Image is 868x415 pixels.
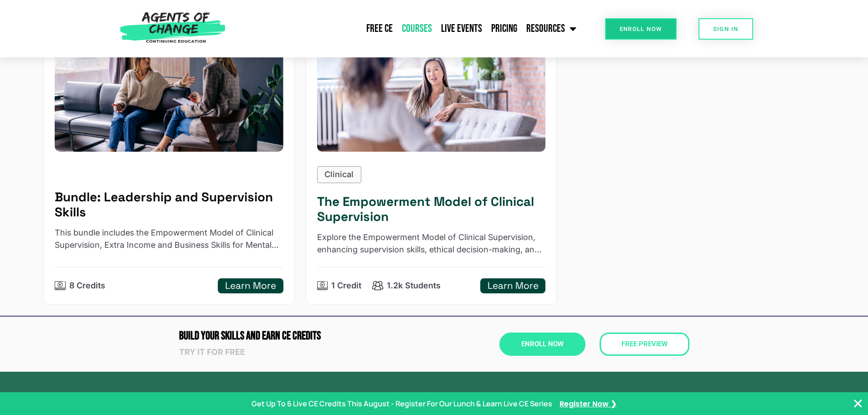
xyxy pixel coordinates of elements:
[317,194,546,225] h5: The Empowerment Model of Clinical Supervision
[43,14,294,305] a: Leadership and Supervision Skills - 8 Credit CE BundleBundle: Leadership and Supervision SkillsTh...
[225,280,276,292] h5: Learn More
[179,347,245,357] strong: Try it for free
[699,18,753,40] a: SIGN IN
[55,227,283,251] p: This bundle includes the Empowerment Model of Clinical Supervision, Extra Income and Business Ski...
[620,26,662,32] span: Enroll Now
[522,17,581,40] a: Resources
[437,17,487,40] a: Live Events
[397,17,437,40] a: Courses
[317,25,546,151] div: The Empowerment Model of Clinical Supervision (1 General CE Credit)
[305,19,557,158] img: The Empowerment Model of Clinical Supervision (1 General CE Credit)
[387,280,441,292] p: 1.2k Students
[605,18,677,40] a: Enroll Now
[331,280,361,292] p: 1 Credit
[362,17,397,40] a: Free CE
[324,169,354,181] p: Clinical
[600,333,689,356] a: Free Preview
[317,231,546,256] p: Explore the Empowerment Model of Clinical Supervision, enhancing supervision skills, ethical deci...
[560,398,616,410] a: Register Now ❯
[55,190,283,220] h5: Bundle: Leadership and Supervision Skills
[179,330,430,342] h2: Build Your Skills and Earn CE CREDITS
[713,26,739,32] span: SIGN IN
[853,398,863,409] button: Close Banner
[621,341,668,348] span: Free Preview
[306,14,557,305] a: The Empowerment Model of Clinical Supervision (1 General CE Credit)Clinical The Empowerment Model...
[230,17,581,40] nav: Menu
[252,398,552,409] p: Get Up To 6 Live CE Credits This August - Register For Our Lunch & Learn Live CE Series
[55,25,283,151] img: Leadership and Supervision Skills - 8 Credit CE Bundle
[487,17,522,40] a: Pricing
[499,333,586,356] a: Enroll Now
[69,280,105,292] p: 8 Credits
[488,280,539,292] h5: Learn More
[521,341,564,348] span: Enroll Now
